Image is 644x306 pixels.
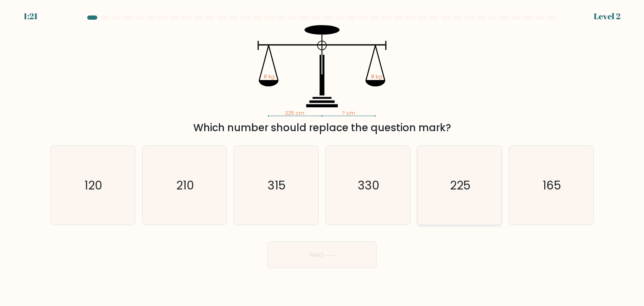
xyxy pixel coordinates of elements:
[594,10,621,23] div: Level 2
[450,177,470,194] text: 225
[543,177,561,194] text: 165
[358,177,379,194] text: 330
[23,10,38,23] div: 1:21
[371,73,382,80] tspan: 8 kg
[85,177,103,194] text: 120
[55,120,589,135] div: Which number should replace the question mark?
[285,109,304,117] tspan: 225 cm
[342,109,355,117] tspan: ? cm
[176,177,194,194] text: 210
[264,73,275,80] tspan: 8 kg
[268,177,286,194] text: 315
[267,241,377,268] button: Next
